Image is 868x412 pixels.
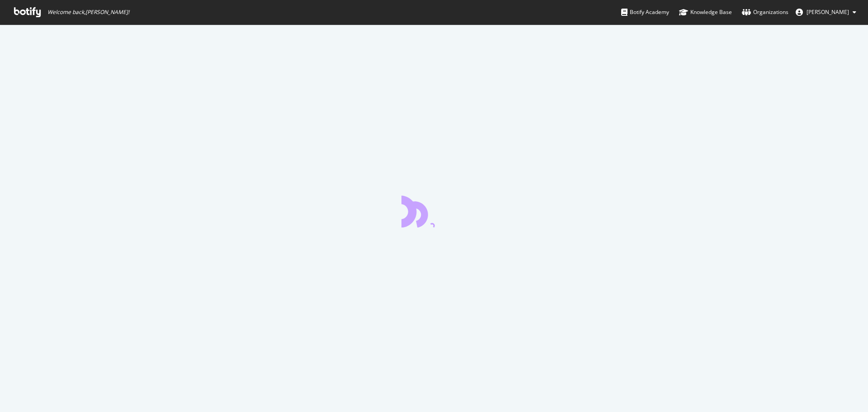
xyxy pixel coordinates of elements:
[679,8,732,17] div: Knowledge Base
[621,8,669,17] div: Botify Academy
[401,195,467,227] div: animation
[47,9,129,16] span: Welcome back, [PERSON_NAME] !
[807,8,849,16] span: Michael Boulter
[742,8,788,17] div: Organizations
[788,5,863,19] button: [PERSON_NAME]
